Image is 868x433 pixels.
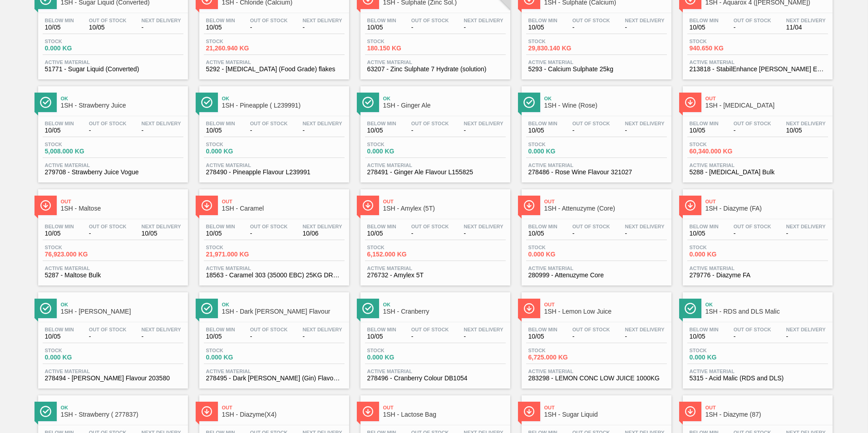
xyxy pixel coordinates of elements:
[690,375,826,382] span: 5315 - Acid Malic (RDS and DLS)
[690,45,753,52] span: 940.650 KG
[61,405,183,410] span: Ok
[61,302,183,307] span: Ok
[45,162,181,168] span: Active Material
[685,97,696,108] img: Ícone
[676,182,837,285] a: ÍconeOut1SH - Diazyme (FA)Below Min10/05Out Of Stock-Next Delivery-Stock0.000 KGActive Material27...
[572,127,610,134] span: -
[45,369,181,374] span: Active Material
[142,333,181,340] span: -
[367,24,396,31] span: 10/05
[383,302,506,307] span: Ok
[367,59,503,65] span: Active Material
[45,169,181,176] span: 279708 - Strawberry Juice Vogue
[201,200,212,211] img: Ícone
[367,354,431,361] span: 0.000 KG
[206,148,270,155] span: 0.000 KG
[734,121,771,126] span: Out Of Stock
[705,405,828,410] span: Out
[367,230,396,237] span: 10/05
[690,148,753,155] span: 60,340.000 KG
[206,245,270,250] span: Stock
[383,96,506,101] span: Ok
[383,102,506,109] span: 1SH - Ginger Ale
[61,308,183,315] span: 1SH - Rasberry
[515,79,676,182] a: ÍconeOk1SH - Wine (Rose)Below Min10/05Out Of Stock-Next Delivery-Stock0.000 KGActive Material2784...
[201,97,212,108] img: Ícone
[367,121,396,126] span: Below Min
[367,127,396,134] span: 10/05
[303,121,342,126] span: Next Delivery
[625,127,665,134] span: -
[690,354,753,361] span: 0.000 KG
[89,230,127,237] span: -
[206,59,342,65] span: Active Material
[206,224,235,229] span: Below Min
[367,369,503,374] span: Active Material
[528,121,557,126] span: Below Min
[690,59,826,65] span: Active Material
[572,333,610,340] span: -
[45,224,74,229] span: Below Min
[250,224,288,229] span: Out Of Stock
[142,24,181,31] span: -
[528,148,592,155] span: 0.000 KG
[528,266,665,271] span: Active Material
[411,127,449,134] span: -
[367,333,396,340] span: 10/05
[45,245,108,250] span: Stock
[250,327,288,332] span: Out Of Stock
[362,200,374,211] img: Ícone
[192,285,354,389] a: ÍconeOk1SH - Dark [PERSON_NAME] FlavourBelow Min10/05Out Of Stock-Next Delivery-Stock0.000 KGActi...
[45,348,108,353] span: Stock
[367,245,431,250] span: Stock
[45,148,108,155] span: 5,008.000 KG
[362,406,374,417] img: Ícone
[464,18,503,23] span: Next Delivery
[40,406,51,417] img: Ícone
[528,333,557,340] span: 10/05
[464,224,503,229] span: Next Delivery
[142,230,181,237] span: 10/05
[222,199,345,204] span: Out
[142,121,181,126] span: Next Delivery
[411,18,449,23] span: Out Of Stock
[690,245,753,250] span: Stock
[250,121,288,126] span: Out Of Stock
[206,45,270,52] span: 21,260.940 KG
[61,199,183,204] span: Out
[786,24,826,31] span: 11/04
[201,303,212,314] img: Ícone
[690,18,719,23] span: Below Min
[705,302,828,307] span: Ok
[367,375,503,382] span: 278496 - Cranberry Colour DB1054
[528,230,557,237] span: 10/05
[383,308,506,315] span: 1SH - Cranberry
[685,406,696,417] img: Ícone
[411,333,449,340] span: -
[528,348,592,353] span: Stock
[367,266,503,271] span: Active Material
[89,127,127,134] span: -
[206,230,235,237] span: 10/05
[528,375,665,382] span: 283298 - LEMON CONC LOW JUICE 1000KG
[734,224,771,229] span: Out Of Stock
[685,200,696,211] img: Ícone
[206,333,235,340] span: 10/05
[61,102,183,109] span: 1SH - Strawberry Juice
[45,266,181,271] span: Active Material
[625,230,665,237] span: -
[45,230,74,237] span: 10/05
[303,24,342,31] span: -
[544,199,667,204] span: Out
[192,182,354,285] a: ÍconeOut1SH - CaramelBelow Min10/05Out Of Stock-Next Delivery10/06Stock21,971.000 KGActive Materi...
[786,18,826,23] span: Next Delivery
[544,205,667,212] span: 1SH - Attenuzyme (Core)
[367,251,431,258] span: 6,152.000 KG
[515,182,676,285] a: ÍconeOut1SH - Attenuzyme (Core)Below Min10/05Out Of Stock-Next Delivery-Stock0.000 KGActive Mater...
[367,18,396,23] span: Below Min
[45,333,74,340] span: 10/05
[206,272,342,279] span: 18563 - Caramel 303 (35000 EBC) 25KG DRUM
[464,121,503,126] span: Next Delivery
[528,162,665,168] span: Active Material
[690,142,753,147] span: Stock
